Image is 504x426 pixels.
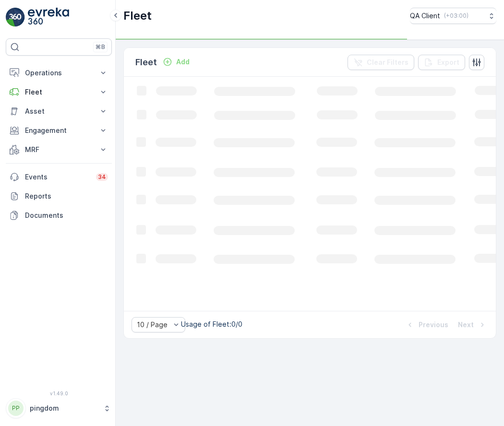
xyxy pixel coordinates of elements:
[419,320,448,330] p: Previous
[6,187,112,206] a: Reports
[444,12,468,20] p: ( +03:00 )
[25,211,108,220] p: Documents
[159,56,193,68] button: Add
[6,102,112,121] button: Asset
[123,8,152,24] p: Fleet
[6,206,112,225] a: Documents
[410,8,496,24] button: QA Client(+03:00)
[25,145,93,154] p: MRF
[457,319,488,331] button: Next
[25,106,93,116] p: Asset
[28,8,69,27] img: logo_light-DOdMpM7g.png
[25,126,93,135] p: Engagement
[25,172,90,182] p: Events
[348,55,414,70] button: Clear Filters
[6,8,25,27] img: logo
[25,87,93,97] p: Fleet
[437,58,459,67] p: Export
[8,401,24,416] div: PP
[6,63,112,83] button: Operations
[30,403,98,413] p: pingdom
[404,319,449,331] button: Previous
[96,43,105,51] p: ⌘B
[6,390,112,396] span: v 1.49.0
[458,320,474,330] p: Next
[6,167,112,187] a: Events34
[25,191,108,201] p: Reports
[6,121,112,140] button: Engagement
[135,56,157,69] p: Fleet
[6,140,112,159] button: MRF
[418,55,465,70] button: Export
[6,83,112,102] button: Fleet
[25,68,93,78] p: Operations
[98,173,106,181] p: 34
[181,319,242,329] p: Usage of Fleet : 0/0
[410,11,440,21] p: QA Client
[367,58,408,67] p: Clear Filters
[6,398,112,418] button: PPpingdom
[176,57,190,67] p: Add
